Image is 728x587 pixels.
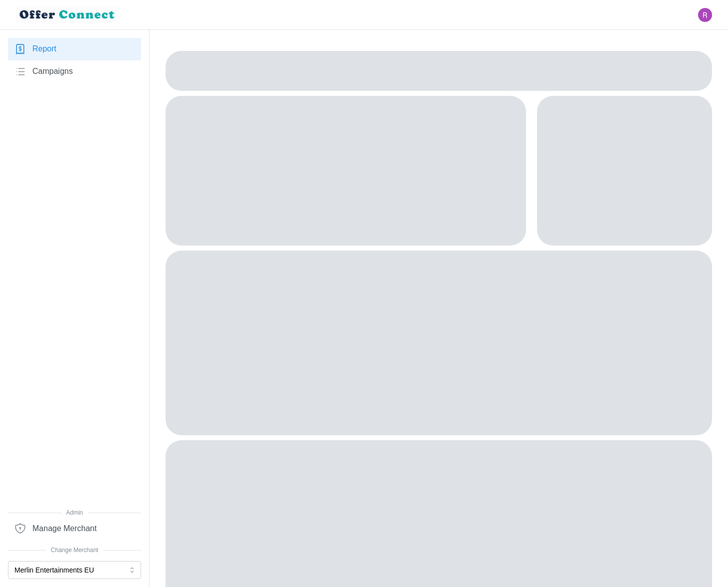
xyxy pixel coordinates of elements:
span: Manage Merchant [32,523,97,535]
img: Ryan Gribben [698,8,712,22]
span: Change Merchant [8,546,141,555]
span: Campaigns [32,65,73,78]
span: Report [32,43,56,55]
a: Manage Merchant [8,517,141,540]
span: Admin [8,508,141,518]
button: Open user button [698,8,712,22]
button: Merlin Entertainments EU [8,561,141,579]
a: Campaigns [8,60,141,83]
img: loyalBe Logo [16,6,120,23]
a: Report [8,38,141,60]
